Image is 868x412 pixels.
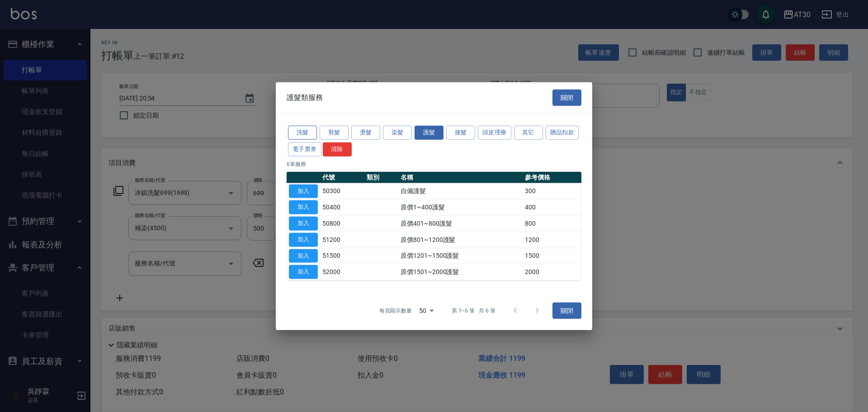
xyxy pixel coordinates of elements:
td: 50300 [320,183,364,199]
button: 關閉 [552,89,581,106]
button: 清除 [323,142,352,156]
button: 加入 [289,265,318,279]
td: 400 [523,199,581,215]
div: 50 [415,298,437,323]
p: 第 1–6 筆 共 6 筆 [452,307,495,315]
td: 1500 [523,248,581,264]
td: 300 [523,183,581,199]
th: 參考價格 [523,171,581,183]
button: 燙髮 [351,126,380,140]
button: 其它 [514,126,543,140]
td: 原價801~1200護髮 [398,232,523,248]
button: 加入 [289,217,318,231]
td: 原價401~800護髮 [398,215,523,232]
td: 51500 [320,248,364,264]
td: 原價1501~2000護髮 [398,264,523,280]
td: 原價1201~1500護髮 [398,248,523,264]
button: 贈品扣款 [546,126,579,140]
button: 洗髮 [288,126,317,140]
button: 剪髮 [320,126,349,140]
button: 加入 [289,232,318,246]
button: 加入 [289,249,318,263]
button: 接髮 [446,126,475,140]
span: 護髮類服務 [287,93,323,102]
td: 原價1~400護髮 [398,199,523,215]
button: 染髮 [383,126,412,140]
th: 代號 [320,171,364,183]
button: 電子票券 [288,142,321,156]
p: 每頁顯示數量 [379,307,412,315]
td: 52000 [320,264,364,280]
button: 加入 [289,200,318,214]
button: 加入 [289,184,318,198]
button: 頭皮理療 [478,126,511,140]
th: 名稱 [398,171,523,183]
button: 護髮 [415,126,443,140]
p: 6 筆服務 [287,160,581,168]
td: 800 [523,215,581,232]
td: 自備護髮 [398,183,523,199]
td: 50400 [320,199,364,215]
td: 51200 [320,232,364,248]
button: 關閉 [552,303,581,319]
th: 類別 [364,171,398,183]
td: 2000 [523,264,581,280]
td: 1200 [523,232,581,248]
td: 50800 [320,215,364,232]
